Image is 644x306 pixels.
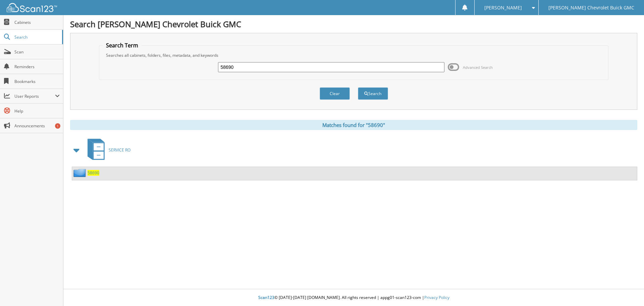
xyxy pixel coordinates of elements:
a: 58690 [88,170,99,176]
h1: Search [PERSON_NAME] Chevrolet Buick GMC [70,18,637,30]
div: Matches found for "58690" [70,120,637,130]
span: Reminders [14,64,60,70]
span: SERVICE RO [109,147,130,153]
div: © [DATE]-[DATE] [DOMAIN_NAME]. All rights reserved | appg01-scan123-com | [63,290,644,306]
span: [PERSON_NAME] [484,6,522,10]
span: User Reports [14,93,55,99]
span: Help [14,108,60,114]
a: Privacy Policy [424,295,449,300]
span: [PERSON_NAME] Chevrolet Buick GMC [548,6,634,10]
span: Scan [14,49,60,55]
span: Announcements [14,123,60,129]
a: SERVICE RO [84,137,130,163]
button: Search [358,87,388,100]
img: folder2.png [73,169,88,177]
div: 1 [55,123,60,129]
span: Cabinets [14,19,60,25]
span: Search [14,34,59,40]
button: Clear [320,87,350,100]
span: Bookmarks [14,79,60,84]
img: scan123-logo-white.svg [7,3,57,12]
div: Searches all cabinets, folders, files, metadata, and keywords [103,52,605,58]
span: Advanced Search [463,65,493,70]
iframe: Chat Widget [610,274,644,306]
legend: Search Term [103,42,142,49]
span: Scan123 [258,295,274,300]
